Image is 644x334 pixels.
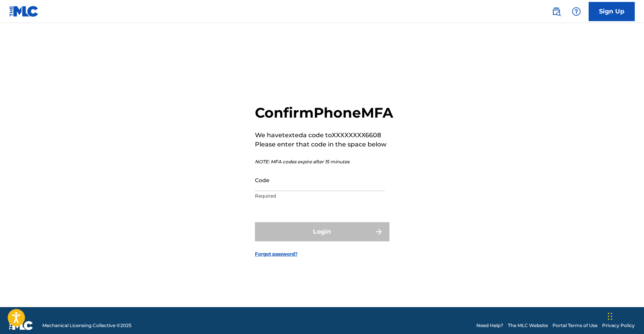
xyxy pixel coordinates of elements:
p: Required [255,193,385,199]
a: Need Help? [476,322,503,329]
a: Portal Terms of Use [552,322,597,329]
img: logo [9,321,33,330]
p: We have texted a code to XXXXXXXX6608 [255,131,393,140]
img: help [572,7,581,16]
span: Mechanical Licensing Collective © 2025 [42,322,131,329]
p: Please enter that code in the space below [255,140,393,149]
a: Privacy Policy [602,322,635,329]
div: Help [569,4,584,19]
a: Public Search [549,4,564,19]
a: Sign Up [589,2,635,21]
a: The MLC Website [508,322,548,329]
img: search [552,7,561,16]
p: NOTE: MFA codes expire after 15 minutes [255,158,393,165]
img: MLC Logo [9,6,39,17]
iframe: Chat Widget [606,297,644,334]
a: Forgot password? [255,251,298,258]
h2: Confirm Phone MFA [255,104,393,121]
div: Drag [608,305,612,328]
